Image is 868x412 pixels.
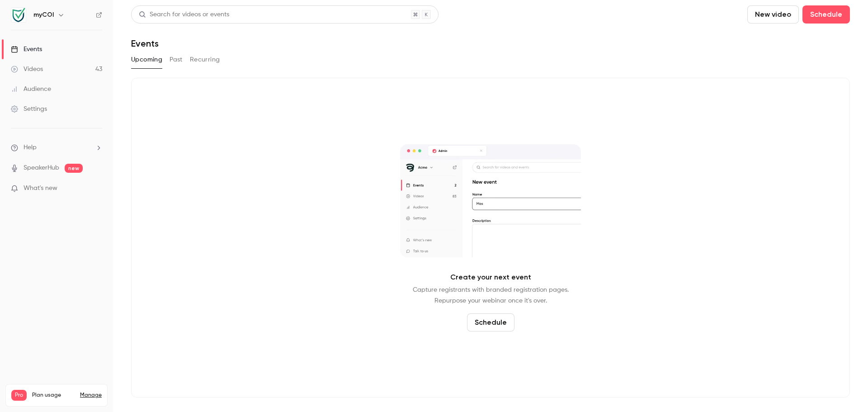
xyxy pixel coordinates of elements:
span: Pro [11,390,27,401]
div: Events [11,45,42,54]
span: Help [24,143,37,152]
div: Settings [11,104,47,114]
button: Past [170,52,183,67]
div: Videos [11,65,43,74]
h1: Events [131,38,159,49]
a: Manage [80,392,102,399]
button: Schedule [467,313,514,331]
button: New video [747,5,799,24]
div: Search for videos or events [139,10,229,19]
h6: myCOI [33,10,54,19]
a: SpeakerHub [24,163,59,173]
img: myCOI [11,8,26,22]
span: What's new [24,184,57,193]
span: new [65,164,83,173]
button: Recurring [190,52,220,67]
button: Upcoming [131,52,162,67]
li: help-dropdown-opener [11,143,102,152]
div: Audience [11,85,51,94]
p: Create your next event [450,272,531,283]
p: Capture registrants with branded registration pages. Repurpose your webinar once it's over. [413,284,569,306]
button: Schedule [802,5,850,24]
span: Plan usage [32,392,75,399]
